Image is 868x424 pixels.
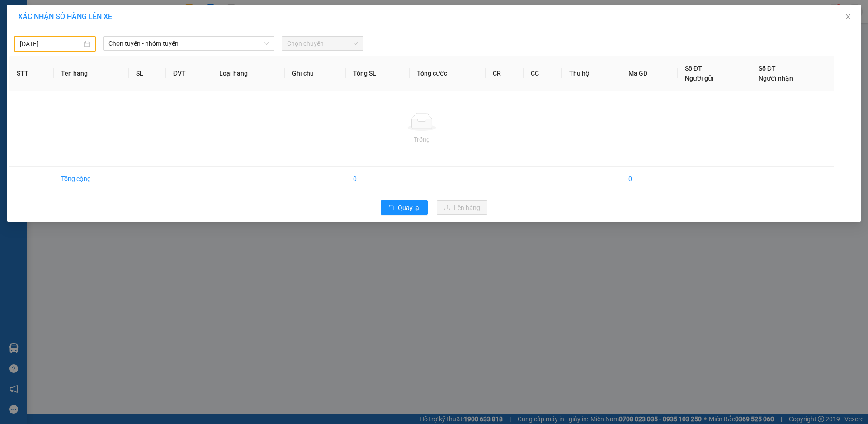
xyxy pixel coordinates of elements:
button: rollbackQuay lại [381,200,428,215]
th: CR [486,56,524,91]
div: 0932193789 [106,39,198,52]
input: 13/09/2025 [20,39,82,49]
th: STT [9,56,54,91]
th: Mã GD [621,56,678,91]
td: Tổng cộng [54,167,129,191]
span: down [264,41,269,46]
button: Close [835,5,861,30]
span: Chọn tuyến - nhóm tuyến [108,37,269,50]
span: Người gửi [685,75,714,82]
div: DƯƠNG [106,28,198,39]
div: [GEOGRAPHIC_DATA] [8,8,99,28]
div: 100.000 [7,57,101,68]
th: Tên hàng [54,56,129,91]
span: Số ĐT [759,65,776,72]
span: Gửi: [8,8,22,17]
span: Quay lại [398,203,420,213]
span: XÁC NHẬN SỐ HÀNG LÊN XE [18,12,112,21]
td: 0 [346,167,410,191]
span: Nhận: [106,8,127,17]
span: Chọn chuyến [287,37,358,50]
span: close [844,13,852,20]
th: Loại hàng [212,56,285,91]
div: 0889203249 [8,39,99,52]
th: CC [524,56,562,91]
th: Tổng SL [346,56,410,91]
span: rollback [388,205,394,212]
th: SL [129,56,165,91]
th: Thu hộ [562,56,621,91]
span: Số ĐT [685,65,702,72]
th: Tổng cước [410,56,486,91]
div: Trống [17,134,827,144]
span: Người nhận [759,75,793,82]
th: Ghi chú [285,56,346,91]
th: ĐVT [166,56,212,91]
div: [GEOGRAPHIC_DATA] [106,8,198,28]
td: 0 [621,167,678,191]
div: TUẤN [8,28,99,39]
span: CR : [7,58,21,67]
button: uploadLên hàng [437,200,487,215]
